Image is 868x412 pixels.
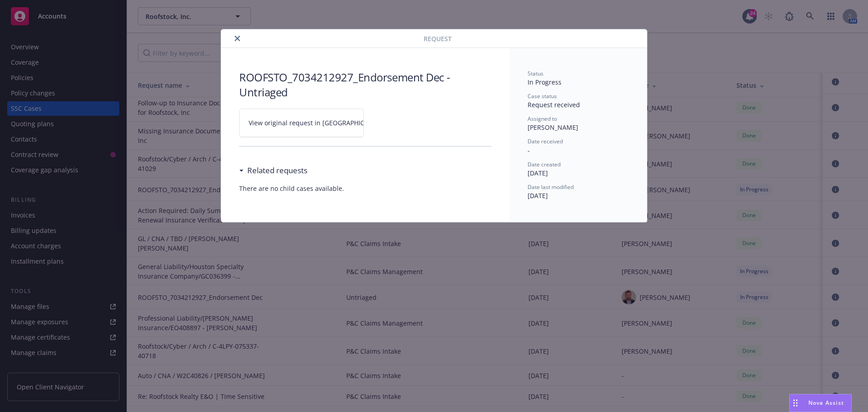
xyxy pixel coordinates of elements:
[528,92,557,100] span: Case status
[528,100,580,109] span: Request received
[239,70,491,99] h3: ROOFSTO_7034212927_Endorsement Dec - Untriaged
[528,161,561,168] span: Date created
[247,165,307,176] h3: Related requests
[528,169,548,177] span: [DATE]
[424,34,452,43] span: Request
[808,399,844,407] span: Nova Assist
[249,118,386,128] span: View original request in [GEOGRAPHIC_DATA]
[789,394,852,412] button: Nova Assist
[239,184,491,193] span: There are no child cases available.
[239,109,364,137] a: View original request in [GEOGRAPHIC_DATA]
[790,394,801,412] div: Drag to move
[232,33,243,44] button: close
[528,70,543,77] span: Status
[528,183,574,191] span: Date last modified
[239,165,307,176] div: Related requests
[528,137,563,145] span: Date received
[528,123,578,132] span: [PERSON_NAME]
[528,78,561,86] span: In Progress
[528,115,557,123] span: Assigned to
[528,146,530,155] span: -
[528,191,548,200] span: [DATE]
